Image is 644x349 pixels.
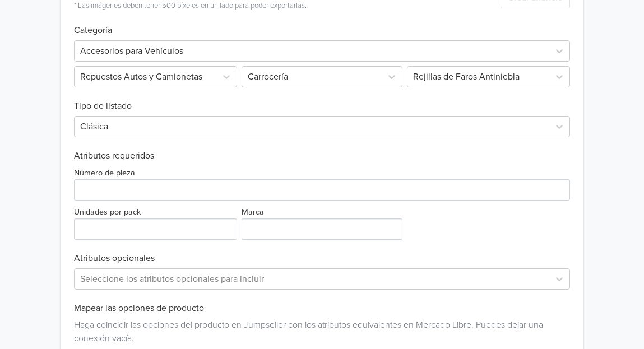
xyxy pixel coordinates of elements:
h6: Atributos requeridos [74,151,570,161]
div: * Las imágenes deben tener 500 píxeles en un lado para poder exportarlas. [74,1,307,12]
label: Unidades por pack [74,206,141,218]
label: Número de pieza [74,167,135,179]
label: Marca [242,206,264,218]
h6: Atributos opcionales [74,253,570,264]
h6: Mapear las opciones de producto [74,303,570,314]
h6: Tipo de listado [74,87,570,111]
div: Haga coincidir las opciones del producto en Jumpseller con los atributos equivalentes en Mercado ... [74,314,570,345]
h6: Categoría [74,12,570,36]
